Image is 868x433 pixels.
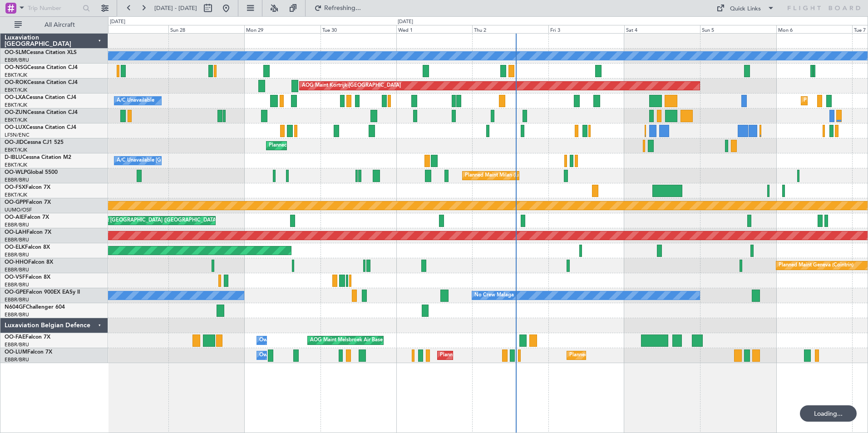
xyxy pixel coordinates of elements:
div: Mon 29 [244,25,320,33]
div: Planned Maint Geneva (Cointrin) [779,259,853,272]
span: OO-AIE [5,215,24,220]
span: OO-VSF [5,275,25,280]
a: OO-ELKFalcon 8X [5,245,50,250]
div: No Crew Malaga [474,289,514,302]
a: EBBR/BRU [5,251,29,258]
span: [DATE] - [DATE] [154,4,197,12]
a: EBKT/KJK [5,147,27,153]
a: OO-LUXCessna Citation CJ4 [5,125,76,130]
span: OO-WLP [5,170,27,175]
a: EBBR/BRU [5,296,29,303]
span: OO-ROK [5,80,27,85]
a: OO-SLMCessna Citation XLS [5,50,77,55]
a: EBKT/KJK [5,162,27,168]
div: Tue 30 [321,25,396,33]
div: AOG Maint Kortrijk-[GEOGRAPHIC_DATA] [302,79,401,93]
a: OO-VSFFalcon 8X [5,275,50,280]
a: EBKT/KJK [5,192,27,198]
a: EBBR/BRU [5,266,29,273]
a: OO-AIEFalcon 7X [5,215,49,220]
span: OO-NSG [5,65,27,70]
a: OO-GPPFalcon 7X [5,200,51,205]
div: A/C Unavailable [GEOGRAPHIC_DATA]-[GEOGRAPHIC_DATA] [117,154,261,167]
span: OO-LXA [5,95,26,100]
input: Trip Number [28,1,80,15]
span: Refreshing... [324,5,362,11]
div: [DATE] [110,18,125,26]
a: OO-JIDCessna CJ1 525 [5,140,64,145]
a: OO-LXACessna Citation CJ4 [5,95,76,100]
span: OO-ZUN [5,110,27,115]
button: Quick Links [712,1,779,15]
span: OO-LAH [5,230,26,235]
button: Refreshing... [310,1,365,15]
div: Planned Maint Milan (Linate) [465,169,530,182]
div: Planned Maint Kortrijk-[GEOGRAPHIC_DATA] [269,139,375,153]
a: OO-LAHFalcon 7X [5,230,51,235]
a: EBBR/BRU [5,221,29,228]
span: OO-LUM [5,349,27,355]
div: Loading... [800,405,857,422]
a: OO-LUMFalcon 7X [5,349,52,355]
div: Thu 2 [472,25,548,33]
span: OO-GPE [5,290,26,295]
div: Sat 27 [93,25,168,33]
div: [DATE] [398,18,413,26]
div: Mon 6 [776,25,852,33]
button: All Aircraft [10,18,99,32]
a: EBKT/KJK [5,117,27,123]
a: EBBR/BRU [5,177,29,183]
div: Quick Links [730,5,761,14]
span: OO-JID [5,140,24,145]
a: EBBR/BRU [5,57,29,64]
span: OO-FAE [5,335,25,340]
span: OO-FSX [5,185,25,190]
a: D-IBLUCessna Citation M2 [5,155,71,160]
div: Planned Maint [GEOGRAPHIC_DATA] ([GEOGRAPHIC_DATA] National) [440,349,604,362]
div: Owner Melsbroek Air Base [259,349,321,362]
span: OO-GPP [5,200,26,205]
a: OO-WLPGlobal 5500 [5,170,58,175]
div: Wed 1 [396,25,472,33]
span: OO-SLM [5,50,26,55]
div: A/C Unavailable [117,94,154,108]
span: OO-ELK [5,245,25,250]
div: Sat 4 [624,25,700,33]
a: UUMO/OSF [5,207,32,213]
a: EBBR/BRU [5,236,29,243]
a: LFSN/ENC [5,132,30,138]
span: D-IBLU [5,155,22,160]
div: Sun 5 [700,25,776,33]
a: EBBR/BRU [5,281,29,288]
span: OO-LUX [5,125,26,130]
div: Sun 28 [168,25,244,33]
div: Owner Melsbroek Air Base [259,334,321,347]
a: OO-ZUNCessna Citation CJ4 [5,110,78,115]
span: All Aircraft [24,22,96,28]
a: N604GFChallenger 604 [5,305,65,310]
a: OO-GPEFalcon 900EX EASy II [5,290,80,295]
a: EBBR/BRU [5,341,29,348]
span: OO-HHO [5,260,28,265]
a: EBKT/KJK [5,102,27,108]
a: EBBR/BRU [5,311,29,318]
div: Fri 3 [548,25,624,33]
div: Planned Maint [GEOGRAPHIC_DATA] ([GEOGRAPHIC_DATA]) [76,214,219,227]
a: EBBR/BRU [5,356,29,363]
div: AOG Maint Melsbroek Air Base [310,334,383,347]
a: EBKT/KJK [5,72,27,79]
a: EBKT/KJK [5,87,27,93]
a: OO-FSXFalcon 7X [5,185,50,190]
span: N604GF [5,305,26,310]
a: OO-NSGCessna Citation CJ4 [5,65,78,70]
a: OO-FAEFalcon 7X [5,335,50,340]
a: OO-HHOFalcon 8X [5,260,53,265]
div: Planned Maint [GEOGRAPHIC_DATA] ([GEOGRAPHIC_DATA] National) [569,349,734,362]
a: OO-ROKCessna Citation CJ4 [5,80,78,85]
